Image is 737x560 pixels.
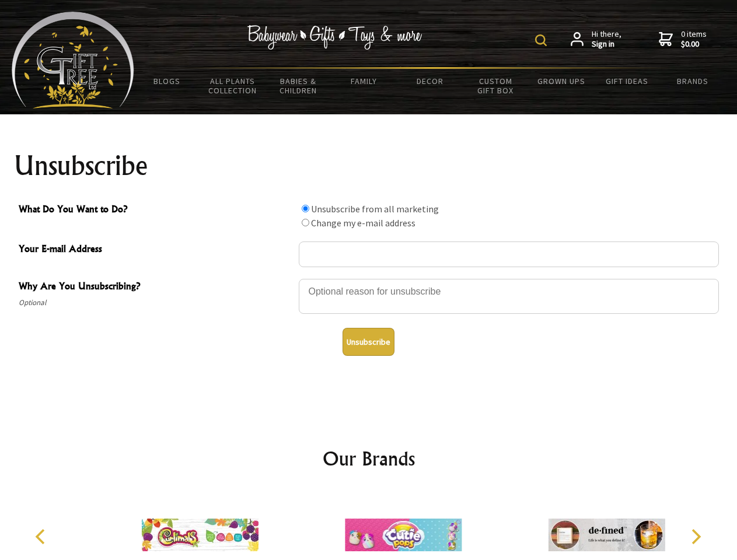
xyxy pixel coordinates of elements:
h1: Unsubscribe [14,152,724,180]
strong: Sign in [592,39,621,50]
button: Previous [29,524,55,549]
span: Why Are You Unsubscribing? [19,279,293,296]
a: Babies & Children [266,69,331,103]
a: Hi there,Sign in [571,29,621,50]
a: 0 items$0.00 [659,29,707,50]
h2: Our Brands [23,444,714,473]
strong: $0.00 [681,39,707,50]
label: Unsubscribe from all marketing [311,203,439,215]
label: Change my e-mail address [311,217,415,229]
input: What Do You Want to Do? [302,219,309,226]
span: 0 items [681,29,707,50]
img: product search [535,34,547,46]
a: Custom Gift Box [463,69,529,103]
button: Next [683,524,708,549]
span: Your E-mail Address [19,242,293,258]
a: Decor [397,69,463,93]
a: Gift Ideas [594,69,660,93]
img: Babyware - Gifts - Toys and more... [12,12,134,108]
input: What Do You Want to Do? [302,205,309,212]
a: All Plants Collection [200,69,266,103]
span: What Do You Want to Do? [19,202,293,219]
span: Hi there, [592,29,621,50]
a: Brands [660,69,726,93]
a: Grown Ups [528,69,594,93]
span: Optional [19,296,293,310]
a: Family [331,69,397,93]
img: Babywear - Gifts - Toys & more [247,25,422,50]
button: Unsubscribe [343,328,394,356]
a: BLOGS [134,69,200,93]
input: Your E-mail Address [299,242,719,267]
textarea: Why Are You Unsubscribing? [299,279,719,314]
